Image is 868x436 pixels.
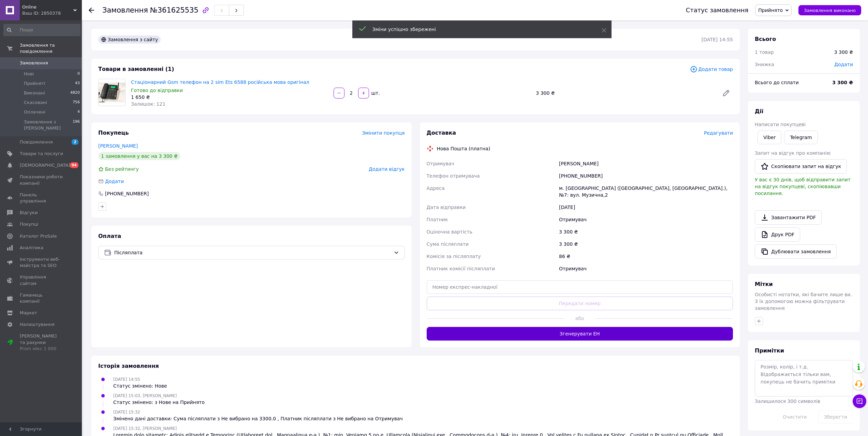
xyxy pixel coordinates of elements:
time: [DATE] 14:55 [702,37,733,42]
div: Ваш ID: 2850378 [22,10,82,16]
span: Запит на відгук про компанію [755,150,830,156]
span: [DATE] 15:32 [113,410,140,415]
a: Viber [757,131,781,144]
span: Товари та послуги [20,151,63,157]
span: Покупець [98,130,129,136]
button: Замовлення виконано [798,5,861,15]
span: 4 [77,109,80,115]
span: Післяплата [114,249,391,256]
span: Показники роботи компанії [20,174,63,186]
span: Замовлення [20,60,48,66]
div: шт. [370,90,381,96]
button: Скопіювати запит на відгук [755,159,847,174]
div: 3 300 ₴ [558,238,734,250]
span: 2 [72,139,78,145]
span: 0 [77,71,80,77]
span: Нові [24,71,34,77]
div: Замовлення з сайту [98,35,161,44]
span: 94 [70,162,78,168]
b: 3 300 ₴ [832,80,853,85]
a: Cтаціонарний Gsm телефон на 2 sim Ets 6588 російська мова оригінал [131,79,309,85]
span: Залишилося 300 символів [755,399,820,404]
div: [PHONE_NUMBER] [104,190,149,197]
span: Змінити покупця [362,130,405,136]
span: Додати товар [690,65,733,73]
span: Товари в замовленні (1) [98,66,174,72]
span: Написати покупцеві [755,122,806,127]
a: Друк PDF [755,227,800,242]
span: Покупці [20,221,38,227]
span: №361625535 [150,6,198,14]
a: [PERSON_NAME] [98,143,138,149]
div: Змінено дані доставки: Сума післяплати з Не вибрано на 3300.0 , Платник післяплати з Не вибрано н... [113,415,403,422]
a: Telegram [784,131,818,144]
span: [DEMOGRAPHIC_DATA] [20,162,70,168]
span: [DATE] 15:32, [PERSON_NAME] [113,426,177,431]
span: Знижка [755,62,774,67]
div: м. [GEOGRAPHIC_DATA] ([GEOGRAPHIC_DATA], [GEOGRAPHIC_DATA].), №7: вул. Музична,2 [558,182,734,201]
span: Інструменти веб-майстра та SEO [20,256,63,269]
div: [PERSON_NAME] [558,157,734,170]
span: Прийнято [758,7,783,13]
span: Управління сайтом [20,274,63,286]
span: Редагувати [704,130,733,136]
a: Завантажити PDF [755,210,822,225]
span: Платник комісії післяплати [427,266,495,271]
div: Prom мікс 1 000 [20,346,63,352]
span: Готово до відправки [131,88,183,93]
input: Номер експрес-накладної [427,280,733,294]
span: Налаштування [20,321,55,328]
span: 4820 [70,90,80,96]
button: Дублювати замовлення [755,244,837,259]
div: Статус замовлення [686,7,749,14]
div: Отримувач [558,262,734,275]
div: [DATE] [558,201,734,213]
span: Оплата [98,233,121,239]
span: Замовлення виконано [804,8,856,13]
span: Доставка [427,130,456,136]
span: Виконані [24,90,45,96]
div: Статус змінено: Нове [113,382,167,389]
div: Нова Пошта (платна) [435,145,492,152]
span: Гаманець компанії [20,292,63,304]
span: Замовлення та повідомлення [20,42,82,55]
span: Без рейтингу [105,166,139,172]
div: Статус змінено: з Нове на Прийнято [113,399,205,406]
span: Відгуки [20,210,38,216]
div: 1 650 ₴ [131,94,328,101]
span: [PERSON_NAME] та рахунки [20,333,63,352]
span: Додати [105,179,124,184]
span: 1 товар [755,49,774,55]
span: Мітки [755,281,773,287]
a: Редагувати [719,86,733,100]
span: Скасовані [24,100,47,106]
span: Online [22,4,73,10]
div: 3 300 ₴ [533,88,717,98]
span: Додати відгук [369,166,404,172]
span: Панель управління [20,192,63,204]
span: Оплачені [24,109,45,115]
span: Всього до сплати [755,80,799,85]
div: 3 300 ₴ [558,226,734,238]
span: Історія замовлення [98,363,159,369]
span: Комісія за післяплату [427,254,481,259]
span: Дата відправки [427,205,466,210]
span: [DATE] 14:55 [113,377,140,382]
span: [DATE] 15:03, [PERSON_NAME] [113,393,177,398]
span: Додати [834,62,853,67]
span: Повідомлення [20,139,53,145]
span: 196 [73,119,80,131]
span: 43 [75,80,80,87]
span: або [564,315,595,322]
span: Прийняті [24,80,45,87]
span: У вас є 30 днів, щоб відправити запит на відгук покупцеві, скопіювавши посилання. [755,177,851,196]
div: 86 ₴ [558,250,734,262]
span: Аналітика [20,245,43,251]
div: Зміни успішно збережені [372,26,585,33]
span: Замовлення з [PERSON_NAME] [24,119,73,131]
span: Каталог ProSale [20,233,57,239]
span: Телефон отримувача [427,173,480,179]
span: Замовлення [102,6,148,14]
input: Пошук [3,24,80,36]
div: Повернутися назад [89,7,94,14]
